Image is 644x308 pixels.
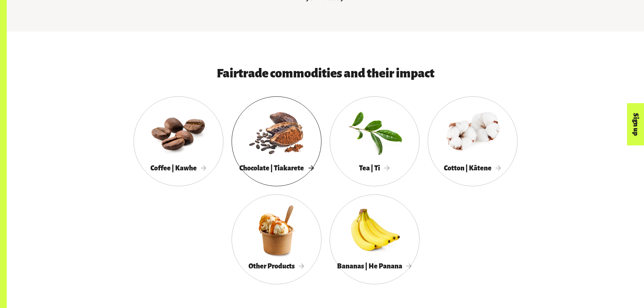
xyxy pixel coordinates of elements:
[150,164,207,172] span: Coffee | Kawhe
[154,67,497,80] h3: Fairtrade commodities and their impact
[444,164,501,172] span: Cotton | Kātene
[248,262,305,270] span: Other Products
[330,96,420,186] a: Tea | Tī
[134,96,223,186] a: Coffee | Kawhe
[337,262,412,270] span: Bananas | He Panana
[359,164,390,172] span: Tea | Tī
[239,164,314,172] span: Chocolate | Tiakarete
[330,194,420,284] a: Bananas | He Panana
[428,96,518,186] a: Cotton | Kātene
[232,96,321,186] a: Chocolate | Tiakarete
[232,194,321,284] a: Other Products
